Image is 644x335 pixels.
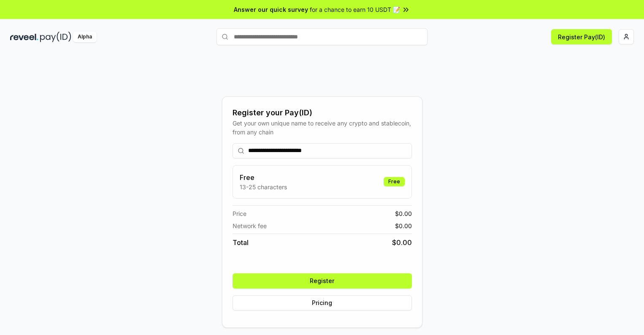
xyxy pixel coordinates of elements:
[40,32,71,42] img: pay_id
[551,29,612,44] button: Register Pay(ID)
[240,172,287,182] h3: Free
[395,209,412,218] span: $ 0.00
[234,5,308,14] span: Answer our quick survey
[384,177,405,186] div: Free
[233,295,412,310] button: Pricing
[392,237,412,248] span: $ 0.00
[240,182,287,191] p: 13-25 characters
[73,32,97,42] div: Alpha
[233,119,412,136] div: Get your own unique name to receive any crypto and stablecoin, from any chain
[310,5,400,14] span: for a chance to earn 10 USDT 📝
[233,221,267,230] span: Network fee
[233,107,412,119] div: Register your Pay(ID)
[395,221,412,230] span: $ 0.00
[233,237,249,248] span: Total
[10,32,38,42] img: reveel_dark
[233,273,412,289] button: Register
[233,209,246,218] span: Price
